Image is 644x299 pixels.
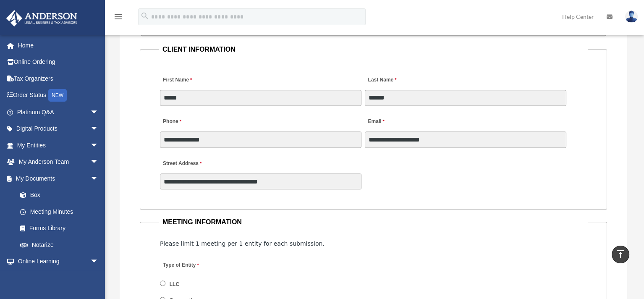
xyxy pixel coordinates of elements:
i: search [140,11,149,21]
a: Platinum Q&Aarrow_drop_down [6,104,111,121]
a: Order StatusNEW [6,87,111,104]
a: My Anderson Teamarrow_drop_down [6,154,111,170]
span: Please limit 1 meeting per 1 entity for each submission. [160,240,325,247]
div: NEW [48,89,67,102]
a: Tax Organizers [6,70,111,87]
a: Forms Library [12,220,111,237]
label: Type of Entity [160,260,240,271]
a: Billingarrow_drop_down [6,270,111,286]
a: Meeting Minutes [12,203,107,220]
label: Street Address [160,158,240,170]
a: Online Ordering [6,54,111,71]
a: Notarize [12,236,111,253]
i: vertical_align_top [615,249,626,259]
a: Digital Productsarrow_drop_down [6,121,111,137]
a: vertical_align_top [612,246,629,263]
span: arrow_drop_down [90,137,107,154]
span: arrow_drop_down [90,253,107,270]
label: Phone [160,116,183,128]
label: Email [365,116,386,128]
label: First Name [160,74,194,86]
img: Anderson Advisors Platinum Portal [4,10,80,26]
label: Last Name [365,74,398,86]
span: arrow_drop_down [90,121,107,138]
i: menu [113,12,123,22]
span: arrow_drop_down [90,154,107,171]
legend: MEETING INFORMATION [159,216,588,228]
span: arrow_drop_down [90,170,107,187]
a: My Documentsarrow_drop_down [6,170,111,187]
img: User Pic [625,10,638,23]
span: arrow_drop_down [90,104,107,121]
legend: CLIENT INFORMATION [159,44,588,55]
a: My Entitiesarrow_drop_down [6,137,111,154]
a: Online Learningarrow_drop_down [6,253,111,270]
a: menu [113,15,123,22]
a: Box [12,187,111,204]
a: Home [6,37,111,54]
label: LLC [167,281,183,288]
span: arrow_drop_down [90,270,107,287]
